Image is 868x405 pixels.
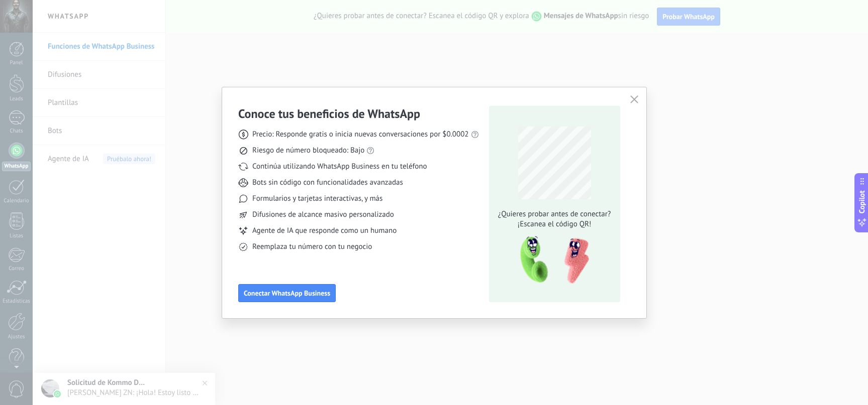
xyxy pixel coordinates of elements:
span: Bots sin código con funcionalidades avanzadas [252,178,403,188]
span: ¡Escanea el código QR! [495,219,614,229]
span: Formularios y tarjetas interactivas, y más [252,194,382,204]
span: Precio: Responde gratis o inicia nuevas conversaciones por $0.0002 [252,129,469,140]
button: Conectar WhatsApp Business [238,284,336,302]
span: Reemplaza tu número con tu negocio [252,242,372,252]
img: qr-pic-1x.png [512,233,591,287]
span: Conectar WhatsApp Business [244,290,330,297]
span: Difusiones de alcance masivo personalizado [252,210,394,220]
span: ¿Quieres probar antes de conectar? [495,209,614,219]
span: Riesgo de número bloqueado: Bajo [252,146,364,156]
span: Agente de IA que responde como un humano [252,226,397,236]
span: Copilot [857,190,867,213]
span: Continúa utilizando WhatsApp Business en tu teléfono [252,162,427,172]
h3: Conoce tus beneficios de WhatsApp [238,106,420,121]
